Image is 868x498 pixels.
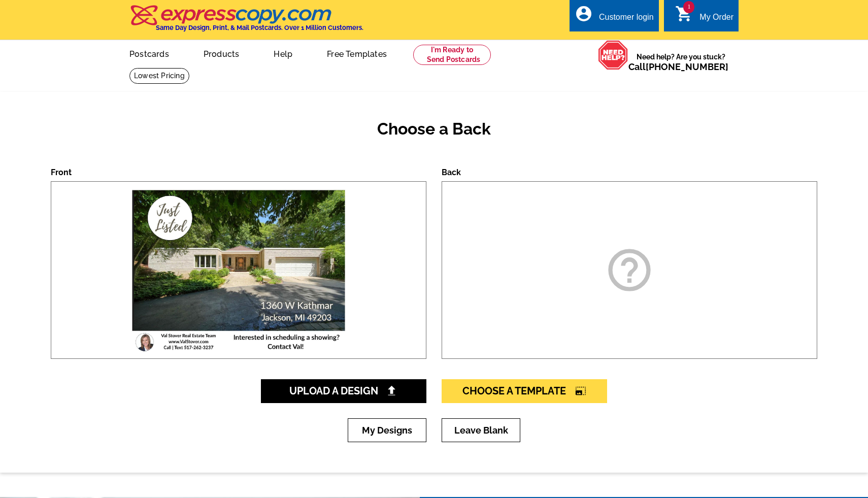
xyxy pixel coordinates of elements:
a: Upload A Design [261,379,426,403]
a: Free Templates [311,41,403,65]
h4: Same Day Design, Print, & Mail Postcards. Over 1 Million Customers. [156,24,363,31]
span: 1 [683,1,694,13]
img: large-thumb.jpg [125,182,352,358]
i: account_circle [575,5,593,23]
a: 1 shopping_cart My Order [675,11,733,24]
a: Same Day Design, Print, & Mail Postcards. Over 1 Million Customers. [129,12,363,31]
span: Call [628,61,728,72]
h2: Choose a Back [51,119,817,139]
i: help_outline [604,245,655,295]
div: Customer login [599,13,654,27]
a: Choose A Templatephoto_size_select_large [442,379,607,403]
iframe: LiveChat chat widget [725,466,868,498]
a: Help [257,41,309,65]
a: Postcards [113,41,185,65]
img: help [598,40,628,70]
span: Upload A Design [289,385,398,397]
a: Leave Blank [442,418,520,442]
span: Choose A Template [462,385,586,397]
a: account_circle Customer login [575,11,654,24]
i: photo_size_select_large [575,386,586,396]
label: Front [51,168,72,177]
span: Need help? Are you stuck? [628,52,733,72]
div: My Order [699,13,733,27]
a: Products [187,41,256,65]
i: shopping_cart [675,5,693,23]
label: Back [442,168,461,177]
a: [PHONE_NUMBER] [646,61,728,72]
a: My Designs [348,418,426,442]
